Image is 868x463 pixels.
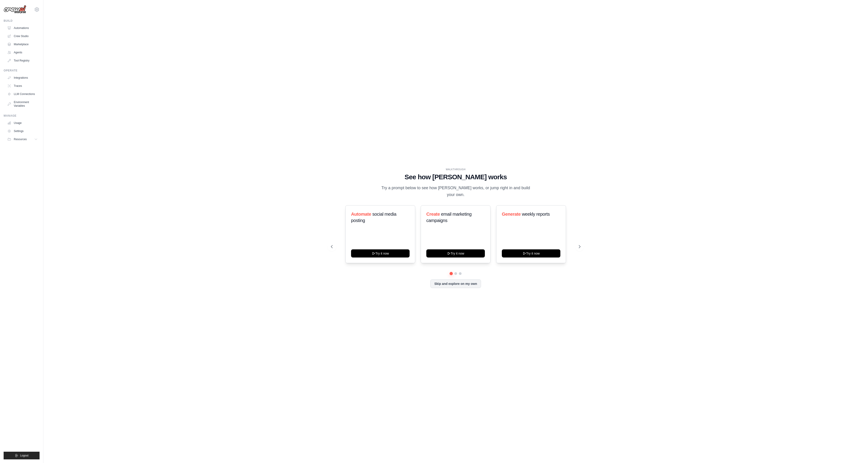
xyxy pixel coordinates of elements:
[5,74,40,81] a: Integrations
[430,279,481,288] button: Skip and explore on my own
[4,69,40,72] div: Operate
[502,249,560,257] button: Try it now
[5,128,40,135] a: Settings
[522,212,550,217] span: weekly reports
[4,19,40,23] div: Build
[5,24,40,32] a: Automations
[426,212,440,217] span: Create
[5,99,40,109] a: Environment Variables
[4,5,26,14] img: Logo
[4,114,40,118] div: Manage
[426,249,485,257] button: Try it now
[5,136,40,143] button: Resources
[351,212,396,223] span: social media posting
[5,49,40,56] a: Agents
[14,137,27,141] span: Resources
[5,57,40,64] a: Tool Registry
[20,454,28,457] span: Logout
[5,33,40,40] a: Crew Studio
[5,90,40,98] a: LLM Connections
[502,212,521,217] span: Generate
[380,185,532,198] p: Try a prompt below to see how [PERSON_NAME] works, or jump right in and build your own.
[331,168,580,171] div: WALKTHROUGH
[4,452,40,459] button: Logout
[331,173,580,181] h1: See how [PERSON_NAME] works
[351,249,410,257] button: Try it now
[351,212,371,217] span: Automate
[5,82,40,90] a: Traces
[426,212,472,223] span: email marketing campaigns
[5,41,40,48] a: Marketplace
[5,119,40,127] a: Usage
